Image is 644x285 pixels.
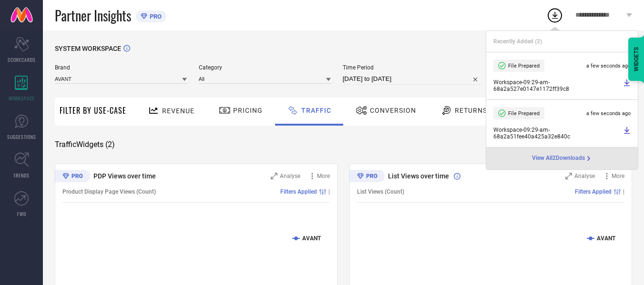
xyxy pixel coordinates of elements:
[623,127,631,140] a: Download
[612,173,624,179] span: More
[493,127,621,140] span: Workspace - 09:29-am - 68a2a51fee40a425a32e840c
[586,63,631,69] span: a few seconds ago
[60,105,126,116] span: Filter By Use-Case
[280,173,300,179] span: Analyse
[532,155,593,162] div: Open download page
[343,64,482,71] span: Time Period
[532,155,593,162] a: View All2Downloads
[162,107,194,115] span: Revenue
[8,56,36,63] span: SCORECARDS
[302,235,321,242] text: AVANT
[597,235,616,242] text: AVANT
[9,95,35,102] span: WORKSPACE
[623,188,624,195] span: |
[328,188,330,195] span: |
[55,45,121,52] span: SYSTEM WORKSPACE
[508,110,540,117] span: File Prepared
[93,172,156,180] span: PDP Views over time
[17,210,26,217] span: FWD
[493,79,621,92] span: Workspace - 09:29-am - 68a2a527e0147e1172ff39c8
[199,64,331,71] span: Category
[343,73,482,85] input: Select time period
[455,107,487,114] span: Returns
[575,188,612,195] span: Filters Applied
[586,110,631,117] span: a few seconds ago
[233,107,263,114] span: Pricing
[55,6,131,25] span: Partner Insights
[55,170,90,184] div: Premium
[13,172,30,179] span: TRENDS
[508,63,540,69] span: File Prepared
[7,133,36,140] span: SUGGESTIONS
[532,155,585,162] span: View All 2 Downloads
[565,173,572,179] svg: Zoom
[280,188,317,195] span: Filters Applied
[574,173,595,179] span: Analyse
[271,173,277,179] svg: Zoom
[147,13,162,20] span: PRO
[349,170,385,184] div: Premium
[301,107,331,114] span: Traffic
[357,188,404,195] span: List Views (Count)
[317,173,330,179] span: More
[388,172,449,180] span: List Views over time
[623,79,631,92] a: Download
[546,7,563,24] div: Open download list
[55,64,187,71] span: Brand
[55,140,115,149] span: Traffic Widgets ( 2 )
[62,188,156,195] span: Product Display Page Views (Count)
[370,107,416,114] span: Conversion
[493,38,542,45] span: Recently Added ( 2 )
